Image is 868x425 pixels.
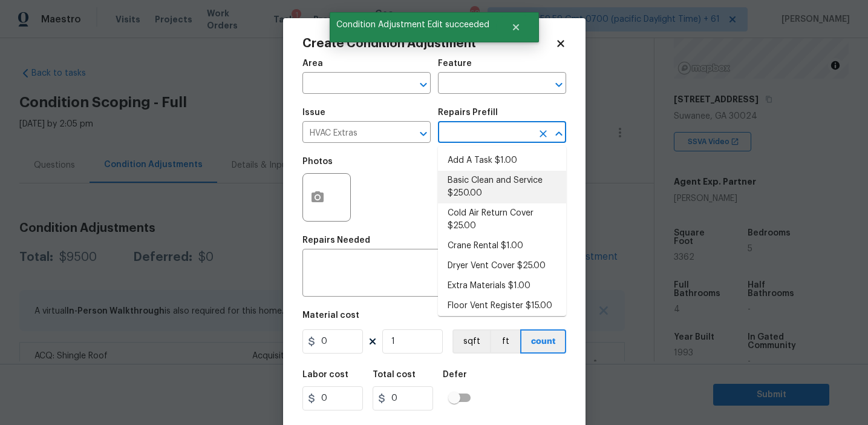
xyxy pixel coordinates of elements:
[302,108,325,117] h5: Issue
[438,203,566,236] li: Cold Air Return Cover $25.00
[302,38,555,50] h2: Create Condition Adjustment
[302,157,333,166] h5: Photos
[550,76,567,93] button: Open
[443,371,467,379] h5: Defer
[490,329,520,354] button: ft
[373,371,416,379] h5: Total cost
[302,311,359,320] h5: Material cost
[438,171,566,203] li: Basic Clean and Service $250.00
[438,296,566,316] li: Floor Vent Register $15.00
[520,329,566,354] button: count
[302,59,323,68] h5: Area
[330,12,496,38] span: Condition Adjustment Edit succeeded
[415,76,432,93] button: Open
[438,59,472,68] h5: Feature
[438,256,566,276] li: Dryer Vent Cover $25.00
[550,125,567,142] button: Close
[452,329,490,354] button: sqft
[302,371,348,379] h5: Labor cost
[438,108,498,117] h5: Repairs Prefill
[438,236,566,256] li: Crane Rental $1.00
[302,236,370,245] h5: Repairs Needed
[415,125,432,142] button: Open
[438,151,566,171] li: Add A Task $1.00
[535,125,552,142] button: Clear
[496,15,536,39] button: Close
[438,276,566,296] li: Extra Materials $1.00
